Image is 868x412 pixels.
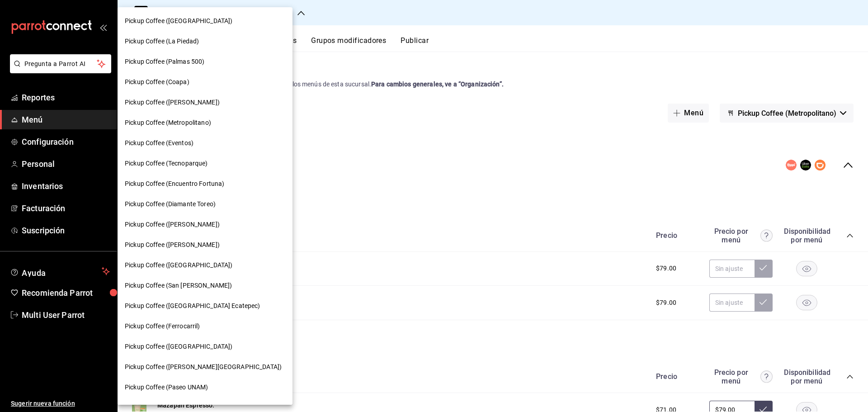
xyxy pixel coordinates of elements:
div: Pickup Coffee ([PERSON_NAME]) [118,235,292,255]
span: Pickup Coffee ([GEOGRAPHIC_DATA]) [125,260,232,270]
span: Pickup Coffee (Tecnoparque) [125,159,208,168]
div: Pickup Coffee (Metropolitano) [118,113,292,133]
div: Pickup Coffee (San [PERSON_NAME]) [118,275,292,296]
span: Pickup Coffee (San [PERSON_NAME]) [125,281,232,290]
div: Pickup Coffee (Diamante Toreo) [118,194,292,214]
div: Pickup Coffee (Palmas 500) [118,52,292,72]
div: Pickup Coffee (Tecnoparque) [118,153,292,174]
div: Pickup Coffee ([PERSON_NAME][GEOGRAPHIC_DATA]) [118,357,292,377]
div: Pickup Coffee (La Piedad) [118,31,292,52]
div: Pickup Coffee (Paseo UNAM) [118,377,292,398]
span: Pickup Coffee ([PERSON_NAME]) [125,98,220,107]
div: Pickup Coffee (Ferrocarril) [118,316,292,336]
div: Pickup Coffee ([PERSON_NAME]) [118,214,292,235]
span: Pickup Coffee (La Piedad) [125,37,199,46]
span: Pickup Coffee (Ferrocarril) [125,322,200,331]
div: Pickup Coffee ([GEOGRAPHIC_DATA]) [118,255,292,275]
span: Pickup Coffee (Metropolitano) [125,118,211,128]
div: Pickup Coffee ([GEOGRAPHIC_DATA]) [118,336,292,357]
div: Pickup Coffee ([GEOGRAPHIC_DATA] Ecatepec) [118,296,292,316]
span: Pickup Coffee (Eventos) [125,138,193,148]
span: Pickup Coffee (Coapa) [125,77,189,87]
span: Pickup Coffee ([PERSON_NAME]) [125,240,220,250]
span: Pickup Coffee ([PERSON_NAME]) [125,220,220,229]
div: Pickup Coffee ([PERSON_NAME]) [118,92,292,113]
div: Pickup Coffee (Encuentro Fortuna) [118,174,292,194]
span: Pickup Coffee (Paseo UNAM) [125,383,208,392]
span: Pickup Coffee (Diamante Toreo) [125,199,216,209]
div: Pickup Coffee (Coapa) [118,72,292,92]
span: Pickup Coffee (Encuentro Fortuna) [125,179,224,189]
div: Pickup Coffee ([GEOGRAPHIC_DATA]) [118,11,292,31]
div: Pickup Coffee (Eventos) [118,133,292,153]
span: Pickup Coffee ([PERSON_NAME][GEOGRAPHIC_DATA]) [125,362,282,372]
span: Pickup Coffee (Palmas 500) [125,57,204,66]
span: Pickup Coffee ([GEOGRAPHIC_DATA]) [125,16,232,26]
span: Pickup Coffee ([GEOGRAPHIC_DATA] Ecatepec) [125,301,260,311]
span: Pickup Coffee ([GEOGRAPHIC_DATA]) [125,342,232,351]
